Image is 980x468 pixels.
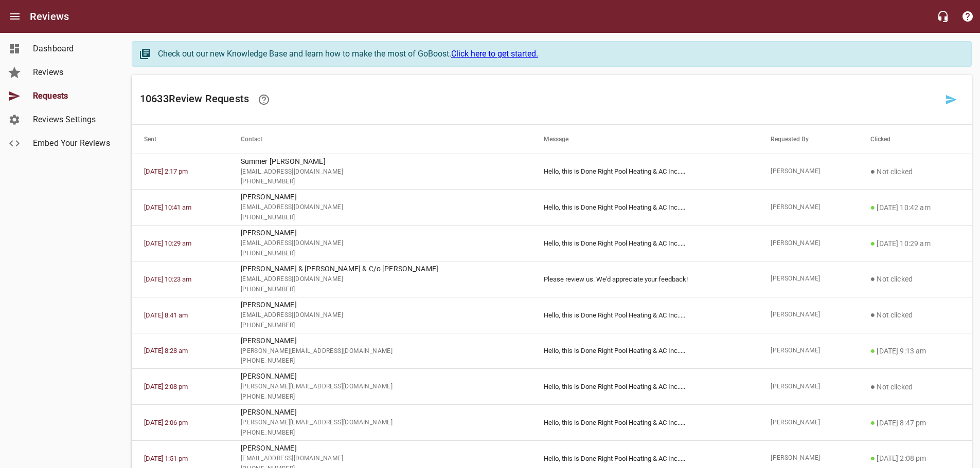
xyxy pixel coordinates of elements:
p: Not clicked [870,309,959,321]
h6: 10633 Review Request s [140,87,939,112]
p: Not clicked [870,381,959,393]
p: Not clicked [870,273,959,285]
span: [PERSON_NAME] [771,238,845,249]
span: [PERSON_NAME] [771,453,845,463]
td: Hello, this is Done Right Pool Heating & AC Inc.. ... [531,297,758,333]
span: [PERSON_NAME] [771,346,845,356]
p: [PERSON_NAME] [241,407,519,418]
a: [DATE] 10:41 am [144,203,191,211]
p: [DATE] 2:08 pm [870,452,959,464]
a: Learn how requesting reviews can improve your online presence [252,87,276,112]
span: Reviews [33,66,111,79]
span: [EMAIL_ADDRESS][DOMAIN_NAME] [241,454,519,464]
span: ● [870,382,876,391]
span: [PERSON_NAME] [771,310,845,320]
span: Dashboard [33,43,111,55]
span: [PHONE_NUMBER] [241,392,519,402]
span: ● [870,166,876,176]
span: ● [870,310,876,320]
td: Hello, this is Done Right Pool Heating & AC Inc.. ... [531,369,758,405]
a: Click here to get started. [451,49,538,59]
p: [PERSON_NAME] [241,335,519,346]
span: [PERSON_NAME] [771,274,845,284]
span: [PHONE_NUMBER] [241,356,519,366]
p: [DATE] 8:47 pm [870,417,959,429]
p: Summer [PERSON_NAME] [241,156,519,167]
th: Requested By [758,125,858,154]
div: Check out our new Knowledge Base and learn how to make the most of GoBoost. [158,48,961,60]
th: Message [531,125,758,154]
span: [EMAIL_ADDRESS][DOMAIN_NAME] [241,310,519,321]
th: Sent [132,125,228,154]
span: [PHONE_NUMBER] [241,177,519,187]
p: [PERSON_NAME] [241,443,519,454]
button: Support Portal [955,4,980,29]
p: [PERSON_NAME] [241,228,519,238]
span: [PERSON_NAME] [771,202,845,213]
span: [EMAIL_ADDRESS][DOMAIN_NAME] [241,202,519,213]
span: ● [870,238,876,248]
span: ● [870,274,876,284]
p: [PERSON_NAME] & [PERSON_NAME] & C/o [PERSON_NAME] [241,264,519,274]
td: Hello, this is Done Right Pool Heating & AC Inc.. ... [531,154,758,190]
td: Hello, this is Done Right Pool Heating & AC Inc.. ... [531,226,758,261]
button: Open drawer [3,4,27,29]
span: Requests [33,90,111,102]
span: [EMAIL_ADDRESS][DOMAIN_NAME] [241,274,519,285]
a: [DATE] 2:06 pm [144,419,188,426]
th: Clicked [858,125,972,154]
span: [PHONE_NUMBER] [241,285,519,295]
h6: Reviews [30,8,69,25]
span: ● [870,418,876,427]
button: Live Chat [931,4,955,29]
span: [EMAIL_ADDRESS][DOMAIN_NAME] [241,238,519,249]
p: [DATE] 9:13 am [870,345,959,357]
p: [DATE] 10:42 am [870,201,959,214]
a: [DATE] 8:41 am [144,311,188,319]
span: ● [870,346,876,355]
span: [PERSON_NAME][EMAIL_ADDRESS][DOMAIN_NAME] [241,418,519,428]
span: [PERSON_NAME] [771,418,845,428]
span: [PHONE_NUMBER] [241,213,519,223]
a: [DATE] 10:29 am [144,239,191,247]
span: [PHONE_NUMBER] [241,249,519,259]
span: Embed Your Reviews [33,137,111,149]
p: [DATE] 10:29 am [870,237,959,250]
td: Hello, this is Done Right Pool Heating & AC Inc.. ... [531,190,758,226]
a: [DATE] 1:51 pm [144,455,188,462]
span: [PHONE_NUMBER] [241,321,519,331]
a: [DATE] 2:17 pm [144,167,188,175]
a: [DATE] 2:08 pm [144,383,188,390]
td: Please review us. We'd appreciate your feedback! [531,261,758,297]
a: [DATE] 8:28 am [144,347,188,354]
span: [PERSON_NAME] [771,166,845,177]
th: Contact [228,125,531,154]
p: [PERSON_NAME] [241,192,519,202]
span: ● [870,453,876,463]
td: Hello, this is Done Right Pool Heating & AC Inc.. ... [531,333,758,369]
span: ● [870,202,876,212]
p: [PERSON_NAME] [241,371,519,382]
span: Reviews Settings [33,114,111,126]
td: Hello, this is Done Right Pool Heating & AC Inc.. ... [531,405,758,441]
span: [PERSON_NAME][EMAIL_ADDRESS][DOMAIN_NAME] [241,382,519,392]
span: [PHONE_NUMBER] [241,428,519,438]
span: [PERSON_NAME] [771,382,845,392]
p: Not clicked [870,165,959,178]
a: [DATE] 10:23 am [144,275,191,283]
span: [PERSON_NAME][EMAIL_ADDRESS][DOMAIN_NAME] [241,346,519,357]
p: [PERSON_NAME] [241,299,519,310]
a: Request a review [939,87,964,112]
span: [EMAIL_ADDRESS][DOMAIN_NAME] [241,167,519,177]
